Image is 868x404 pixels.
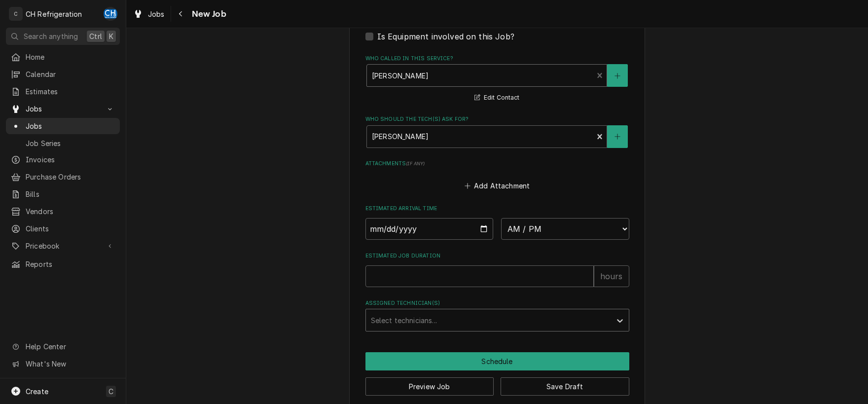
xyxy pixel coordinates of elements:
[6,256,120,272] a: Reports
[6,169,120,185] a: Purchase Orders
[26,121,115,131] span: Jobs
[6,28,120,45] button: Search anythingCtrlK
[365,205,629,213] label: Estimated Arrival Time
[365,160,629,168] label: Attachments
[26,9,82,19] div: CH Refrigeration
[104,7,117,21] div: CH
[365,352,629,370] div: Button Group Row
[365,115,629,147] div: Who should the tech(s) ask for?
[473,91,521,104] button: Edit Contact
[6,49,120,65] a: Home
[26,154,115,165] span: Invoices
[365,55,629,104] div: Who called in this service?
[26,359,114,369] span: What's New
[26,172,115,182] span: Purchase Orders
[26,387,48,396] span: Create
[173,6,189,22] button: Navigate back
[9,7,23,21] div: C
[109,31,113,41] span: K
[26,206,115,217] span: Vendors
[365,370,629,396] div: Button Group Row
[594,265,629,287] div: hours
[6,238,120,254] a: Go to Pricebook
[365,205,629,240] div: Estimated Arrival Time
[365,352,629,370] button: Schedule
[26,341,114,352] span: Help Center
[26,138,115,148] span: Job Series
[148,9,165,19] span: Jobs
[365,17,629,42] div: Equipment Expected
[129,6,169,22] a: Jobs
[6,151,120,168] a: Invoices
[6,186,120,202] a: Bills
[607,64,628,87] button: Create New Contact
[365,115,629,123] label: Who should the tech(s) ask for?
[365,299,629,307] label: Assigned Technician(s)
[6,220,120,237] a: Clients
[6,338,120,355] a: Go to Help Center
[26,189,115,199] span: Bills
[365,252,629,260] label: Estimated Job Duration
[189,7,226,21] span: New Job
[6,101,120,117] a: Go to Jobs
[6,203,120,220] a: Vendors
[26,104,100,114] span: Jobs
[365,160,629,192] div: Attachments
[26,86,115,97] span: Estimates
[26,259,115,269] span: Reports
[406,161,425,166] span: ( if any )
[607,125,628,148] button: Create New Contact
[6,66,120,82] a: Calendar
[615,73,620,79] svg: Create New Contact
[89,31,102,41] span: Ctrl
[365,55,629,63] label: Who called in this service?
[26,69,115,79] span: Calendar
[501,218,629,240] select: Time Select
[6,135,120,151] a: Job Series
[104,7,117,21] div: Chris Hiraga's Avatar
[6,356,120,372] a: Go to What's New
[377,31,514,42] label: Is Equipment involved on this Job?
[365,352,629,396] div: Button Group
[26,223,115,234] span: Clients
[6,118,120,134] a: Jobs
[24,31,78,41] span: Search anything
[365,299,629,331] div: Assigned Technician(s)
[501,377,629,396] button: Save Draft
[6,83,120,100] a: Estimates
[463,179,532,192] button: Add Attachment
[26,52,115,62] span: Home
[108,386,113,397] span: C
[365,377,494,396] button: Preview Job
[365,218,494,240] input: Date
[365,252,629,287] div: Estimated Job Duration
[615,133,620,140] svg: Create New Contact
[26,241,100,251] span: Pricebook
